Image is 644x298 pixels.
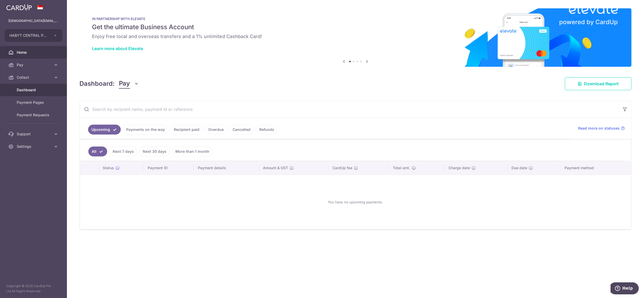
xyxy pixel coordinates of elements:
a: Download Report [565,77,631,90]
span: Collect [17,75,51,80]
span: CardUp fee [332,165,352,171]
h5: Get the ultimate Business Account [92,23,619,31]
p: [DEMOGRAPHIC_DATA][EMAIL_ADDRESS][DOMAIN_NAME] [8,18,59,23]
span: Total amt. [393,165,410,171]
button: HABYT CENTRAL PTE. LTD. [5,29,62,42]
h6: Enjoy free local and overseas transfers and a 1% unlimited Cashback Card! [92,33,619,40]
input: Search by recipient name, payment id or reference [80,101,619,118]
a: Payments on the way [123,125,168,135]
a: Next 7 days [109,147,137,156]
a: All [88,147,107,156]
span: Download Report [584,81,619,87]
span: Payment Requests [17,112,51,118]
a: Recipient paid [170,125,203,135]
span: Pay [119,79,130,89]
a: Learn more about Elevate [92,46,143,51]
a: Refunds [256,125,278,135]
span: HABYT CENTRAL PTE. LTD. [9,33,48,38]
a: Overdue [205,125,227,135]
span: Payment Pages [17,100,51,105]
span: Read more on statuses [578,126,620,131]
span: Home [17,50,51,55]
span: Pay [17,62,51,68]
span: Support [17,131,51,137]
a: Cancelled [229,125,254,135]
div: You have no upcoming payments. [86,179,625,225]
img: CardUp [6,4,32,10]
span: Due date [512,165,527,171]
a: More than 1 month [172,147,213,156]
th: Payment details [194,161,259,175]
p: IN PARTNERSHIP WITH ELEVATE [92,17,619,21]
iframe: Opens a widget where you can find more information [611,282,639,295]
span: Status [103,165,114,171]
h4: Dashboard: [79,79,115,88]
img: Renovation banner [79,8,631,67]
span: Charge date [448,165,470,171]
th: Payment method [560,161,631,175]
a: Upcoming [88,125,121,135]
span: Settings [17,144,51,149]
a: Read more on statuses [578,126,625,131]
th: Payment ID [143,161,194,175]
button: Pay [119,79,139,89]
span: Amount & GST [263,165,288,171]
span: Dashboard [17,87,51,93]
a: Next 30 days [139,147,170,156]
